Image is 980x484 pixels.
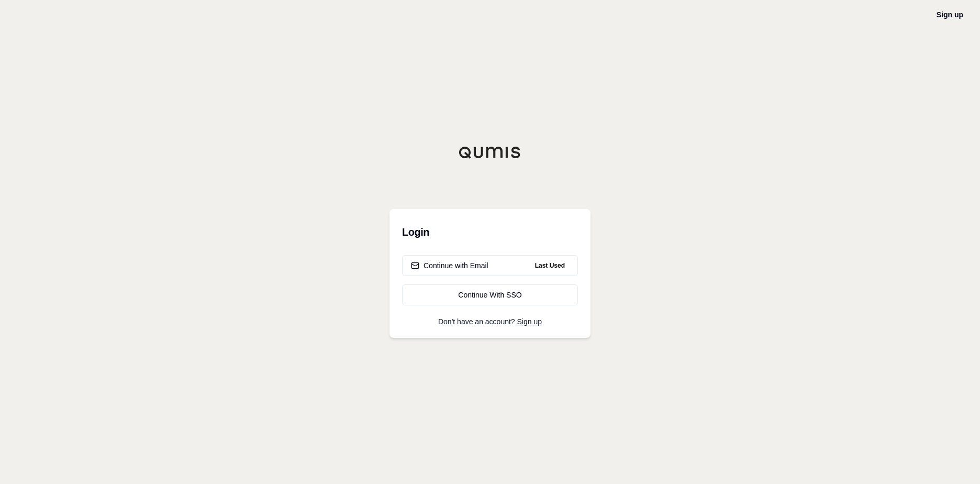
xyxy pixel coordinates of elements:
[937,10,963,19] a: Sign up
[402,255,578,276] button: Continue with EmailLast Used
[531,259,569,272] span: Last Used
[517,317,542,326] a: Sign up
[411,260,488,271] div: Continue with Email
[402,318,578,325] p: Don't have an account?
[402,222,578,243] h3: Login
[402,284,578,305] a: Continue With SSO
[411,290,569,300] div: Continue With SSO
[459,146,521,159] img: Qumis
